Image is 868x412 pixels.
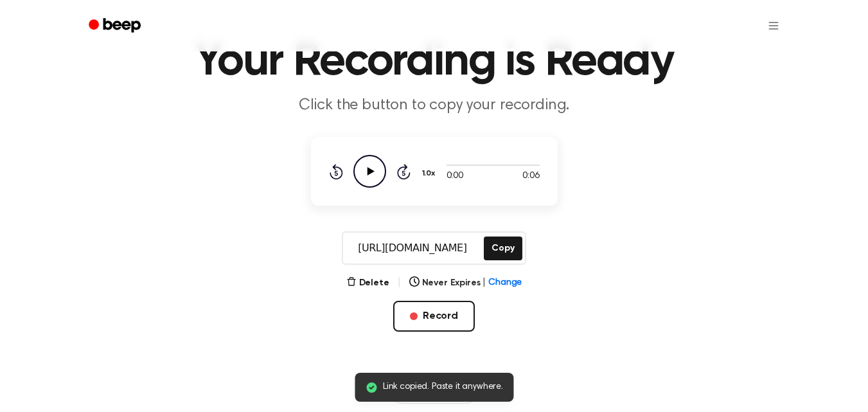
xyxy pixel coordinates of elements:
[188,95,681,116] p: Click the button to copy your recording.
[409,276,522,290] button: Never Expires|Change
[522,170,539,183] span: 0:06
[758,10,789,41] button: Open menu
[483,276,486,290] span: |
[393,301,475,332] button: Record
[488,276,522,290] span: Change
[346,276,389,290] button: Delete
[105,39,763,85] h1: Your Recording is Ready
[397,275,402,291] span: |
[421,163,440,184] button: 1.0x
[80,13,152,39] a: Beep
[447,170,463,183] span: 0:00
[383,381,503,394] span: Link copied. Paste it anywhere.
[484,237,522,260] button: Copy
